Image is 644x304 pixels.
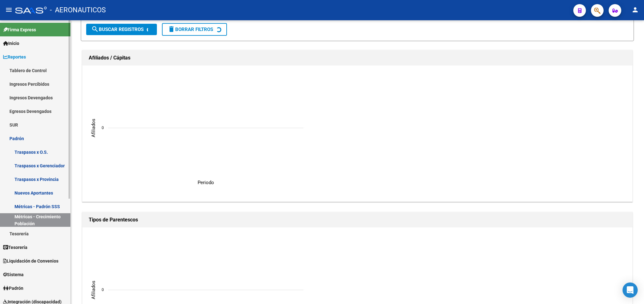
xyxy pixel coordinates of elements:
span: Reportes [3,53,26,60]
mat-icon: search [91,25,99,33]
mat-icon: menu [5,6,13,14]
div: Open Intercom Messenger [623,282,638,298]
text: Afiliados [91,119,96,137]
text: Afiliados [91,281,96,299]
text: 0 [102,126,104,130]
text: Periodo [198,180,214,185]
mat-icon: delete [168,25,175,33]
h1: Afiliados / Cápitas [89,53,626,63]
button: Buscar Registros [86,24,157,35]
span: Buscar Registros [91,27,144,32]
text: 0 [102,288,104,292]
span: Tesorería [3,244,27,251]
button: Borrar Filtros [162,23,227,36]
span: - AERONAUTICOS [50,3,106,17]
h1: Tipos de Parentescos [89,215,626,225]
span: Borrar Filtros [168,27,213,32]
span: Firma Express [3,26,36,33]
mat-icon: person [631,6,639,14]
span: Inicio [3,40,19,47]
span: Padrón [3,285,23,292]
span: Liquidación de Convenios [3,257,58,264]
span: Sistema [3,271,24,278]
